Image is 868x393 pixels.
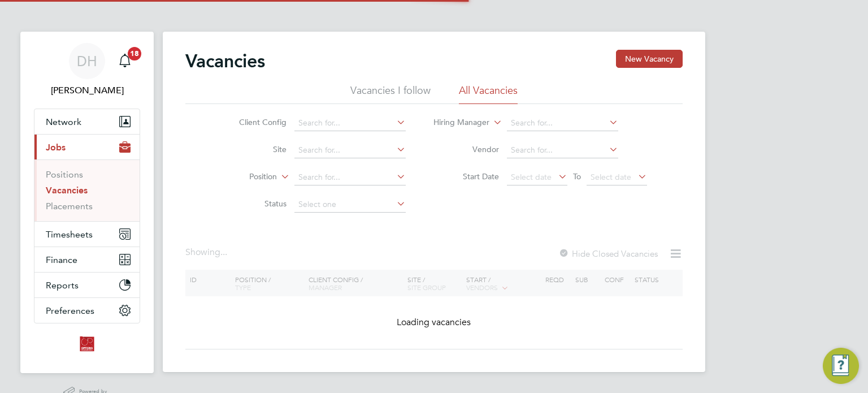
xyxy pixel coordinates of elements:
label: Vendor [434,144,499,154]
span: Select date [511,172,552,182]
a: DH[PERSON_NAME] [34,43,140,97]
button: Jobs [34,135,140,159]
img: optionsresourcing-logo-retina.png [78,335,96,353]
button: Network [34,109,140,134]
a: Go to home page [34,335,140,353]
span: DH [77,54,97,68]
button: Timesheets [34,222,140,247]
input: Search for... [507,142,618,158]
li: All Vacancies [459,84,518,104]
a: 18 [114,43,136,79]
li: Vacancies I follow [350,84,431,104]
label: Position [212,171,277,183]
button: Engage Resource Center [823,348,859,384]
label: Client Config [222,117,287,127]
span: ... [220,247,227,258]
label: Hiring Manager [424,117,489,128]
span: Network [46,116,81,127]
input: Search for... [294,142,406,158]
span: Finance [46,254,77,265]
button: Reports [34,273,140,297]
h2: Vacancies [185,50,265,72]
a: Vacancies [46,185,88,196]
span: Select date [591,172,631,182]
span: Jobs [46,142,66,153]
input: Search for... [294,170,406,185]
span: 18 [128,47,141,61]
div: Jobs [34,159,140,221]
span: To [570,169,584,184]
button: Finance [34,247,140,272]
a: Positions [46,169,83,180]
span: Timesheets [46,229,93,240]
label: Site [222,144,287,154]
div: Showing [185,247,229,258]
input: Search for... [294,115,406,131]
input: Search for... [507,115,618,131]
button: Preferences [34,298,140,323]
nav: Main navigation [20,32,154,373]
span: Preferences [46,305,94,316]
a: Placements [46,201,93,211]
label: Status [222,198,287,209]
label: Hide Closed Vacancies [558,248,658,259]
label: Start Date [434,171,499,182]
span: Reports [46,280,79,291]
input: Select one [294,197,406,213]
span: Daniel Hobbs [34,84,140,97]
button: New Vacancy [616,50,683,68]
